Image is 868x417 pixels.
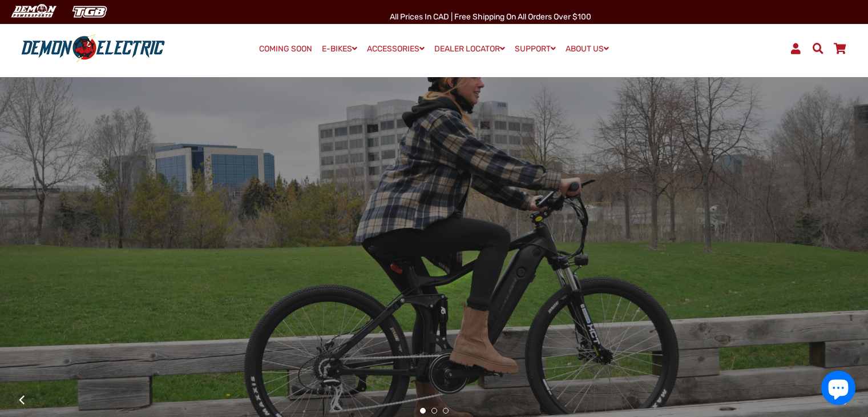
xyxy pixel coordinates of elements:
[255,41,316,57] a: COMING SOON
[818,371,859,408] inbox-online-store-chat: Shopify online store chat
[6,2,60,21] img: Demon Electric
[430,41,509,57] a: DEALER LOCATOR
[443,408,449,414] button: 3 of 3
[562,41,613,57] a: ABOUT US
[318,41,361,57] a: E-BIKES
[390,12,591,22] span: All Prices in CAD | Free shipping on all orders over $100
[363,41,429,57] a: ACCESSORIES
[511,41,560,57] a: SUPPORT
[17,34,169,63] img: Demon Electric logo
[66,2,113,21] img: TGB Canada
[420,408,426,414] button: 1 of 3
[431,408,437,414] button: 2 of 3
